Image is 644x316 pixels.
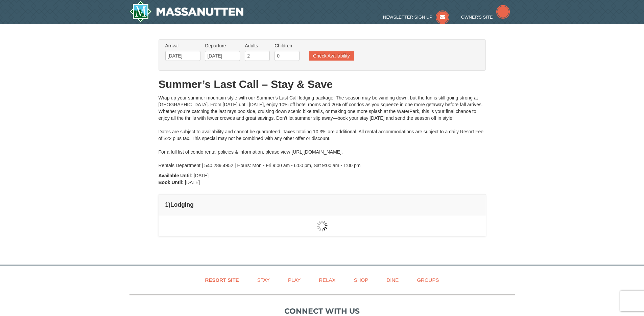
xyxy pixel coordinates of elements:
h4: 1 Lodging [165,201,479,208]
a: Groups [408,272,447,288]
a: Resort Site [197,272,247,288]
span: Owner's Site [461,15,493,20]
a: Dine [378,272,407,288]
div: Wrap up your summer mountain-style with our Summer’s Last Call lodging package! The season may be... [159,94,486,169]
a: Newsletter Sign Up [383,15,449,20]
a: Owner's Site [461,15,510,20]
span: Newsletter Sign Up [383,15,432,20]
span: [DATE] [194,173,209,178]
label: Children [275,42,300,49]
a: Stay [249,272,278,288]
strong: Available Until: [159,173,193,178]
a: Play [280,272,309,288]
a: Massanutten Resort [129,1,244,22]
img: wait gif [317,221,328,231]
button: Check Availability [309,51,354,61]
a: Shop [345,272,377,288]
strong: Book Until: [159,180,184,185]
label: Arrival [165,42,200,49]
img: Massanutten Resort Logo [129,1,244,22]
label: Departure [205,42,240,49]
label: Adults [245,42,270,49]
span: ) [168,201,170,208]
h1: Summer’s Last Call – Stay & Save [159,77,486,91]
span: [DATE] [185,180,200,185]
a: Relax [310,272,344,288]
